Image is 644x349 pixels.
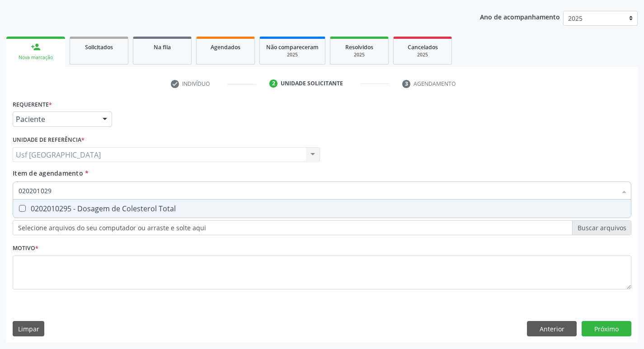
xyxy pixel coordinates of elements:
input: Buscar por procedimentos [19,181,616,200]
label: Unidade de referência [13,133,85,147]
button: Anterior [527,321,577,336]
span: Solicitados [85,43,113,51]
p: Ano de acompanhamento [480,11,560,22]
button: Próximo [582,321,631,336]
div: Unidade solicitante [281,79,343,88]
div: Nova marcação [13,54,59,61]
span: Resolvidos [345,43,373,51]
span: Cancelados [408,43,438,51]
div: 0202010295 - Dosagem de Colesterol Total [19,205,625,212]
span: Na fila [154,43,171,51]
span: Paciente [16,115,94,124]
div: 2 [269,79,277,88]
div: 2025 [400,51,445,58]
span: Item de agendamento [13,169,83,177]
div: person_add [31,42,41,52]
div: 2025 [337,51,382,58]
span: Agendados [211,43,240,51]
label: Requerente [13,98,52,112]
label: Motivo [13,242,38,256]
div: 2025 [266,51,319,58]
span: Não compareceram [266,43,319,51]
